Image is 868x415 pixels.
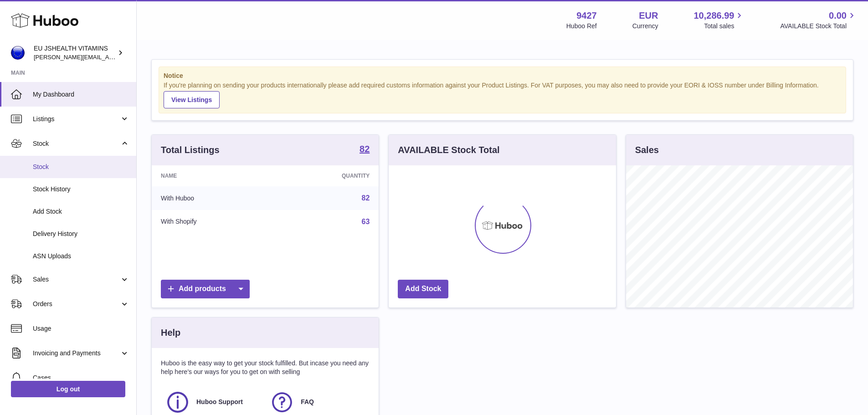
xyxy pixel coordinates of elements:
[196,398,243,406] span: Huboo Support
[33,207,129,216] span: Add Stock
[33,163,129,171] span: Stock
[161,280,250,298] a: Add products
[34,44,116,61] div: EU JSHEALTH VITAMINS
[164,91,220,108] a: View Listings
[165,390,261,415] a: Huboo Support
[11,381,125,397] a: Log out
[33,374,129,382] span: Cases
[362,218,370,225] a: 63
[11,46,25,60] img: laura@jessicasepel.com
[164,72,841,80] strong: Notice
[33,300,120,308] span: Orders
[635,144,659,156] h3: Sales
[566,22,597,31] div: Huboo Ref
[270,390,365,415] a: FAQ
[152,186,274,210] td: With Huboo
[693,10,745,31] a: 10,286.99 Total sales
[362,194,370,202] a: 82
[164,81,841,108] div: If you're planning on sending your products internationally please add required customs informati...
[33,275,120,284] span: Sales
[780,10,857,31] a: 0.00 AVAILABLE Stock Total
[33,115,120,123] span: Listings
[33,324,129,333] span: Usage
[33,252,129,261] span: ASN Uploads
[398,280,448,298] a: Add Stock
[360,144,370,154] strong: 82
[33,230,129,238] span: Delivery History
[161,359,370,376] p: Huboo is the easy way to get your stock fulfilled. But incase you need any help here's our ways f...
[152,210,274,234] td: With Shopify
[704,22,745,31] span: Total sales
[33,139,120,148] span: Stock
[693,10,734,22] span: 10,286.99
[360,144,370,155] a: 82
[639,10,658,22] strong: EUR
[161,144,220,156] h3: Total Listings
[161,327,180,339] h3: Help
[34,53,183,61] span: [PERSON_NAME][EMAIL_ADDRESS][DOMAIN_NAME]
[33,185,129,194] span: Stock History
[829,10,847,22] span: 0.00
[632,22,658,31] div: Currency
[33,90,129,99] span: My Dashboard
[398,144,499,156] h3: AVAILABLE Stock Total
[576,10,597,22] strong: 9427
[33,349,120,358] span: Invoicing and Payments
[152,165,274,186] th: Name
[780,22,857,31] span: AVAILABLE Stock Total
[274,165,379,186] th: Quantity
[301,398,314,406] span: FAQ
